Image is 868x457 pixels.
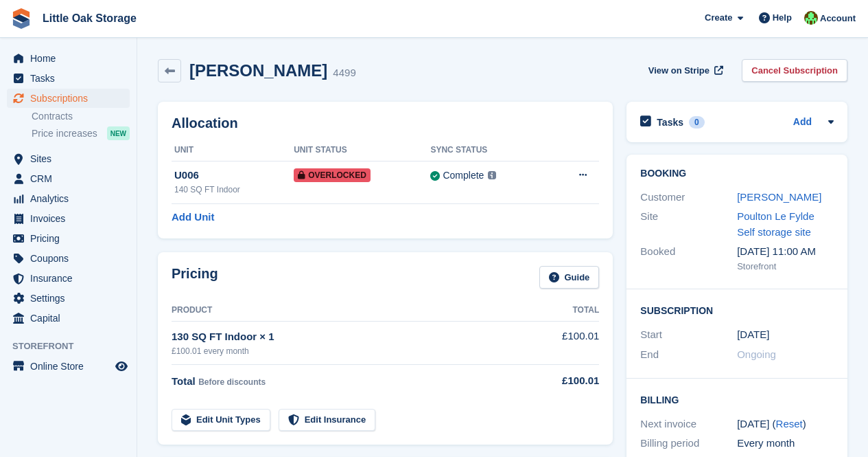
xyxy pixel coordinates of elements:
[640,209,737,240] div: Site
[7,69,130,88] a: menu
[30,209,113,228] span: Invoices
[533,300,599,322] th: Total
[7,229,130,248] a: menu
[7,309,130,328] a: menu
[30,89,113,108] span: Subscriptions
[174,183,294,196] div: 140 SQ FT Indoor
[172,409,270,432] a: Edit Unit Types
[7,289,130,308] a: menu
[172,115,599,131] h2: Allocation
[189,61,327,80] h2: [PERSON_NAME]
[32,127,97,140] span: Price increases
[640,168,834,179] h2: Booking
[533,373,599,389] div: £100.01
[640,416,737,432] div: Next invoice
[30,357,113,376] span: Online Store
[539,266,600,289] a: Guide
[30,269,113,288] span: Insurance
[705,11,732,25] span: Create
[430,140,548,161] th: Sync Status
[30,49,113,68] span: Home
[640,436,737,452] div: Billing period
[174,168,294,183] div: U006
[737,348,776,360] span: Ongoing
[12,339,137,353] span: Storefront
[640,303,834,317] h2: Subscription
[7,49,130,68] a: menu
[737,260,834,274] div: Storefront
[640,392,834,406] h2: Billing
[279,409,376,432] a: Edit Insurance
[30,169,113,188] span: CRM
[443,168,484,183] div: Complete
[30,69,113,88] span: Tasks
[172,375,196,387] span: Total
[804,11,818,25] img: Michael Aujla
[32,126,130,141] a: Price increases NEW
[7,269,130,288] a: menu
[7,189,130,208] a: menu
[7,357,130,376] a: menu
[172,266,218,289] h2: Pricing
[30,149,113,168] span: Sites
[640,244,737,273] div: Booked
[488,171,496,179] img: icon-info-grey-7440780725fd019a000dd9b08b2336e03edf1995a4989e88bcd33f0948082b44.svg
[30,229,113,248] span: Pricing
[773,11,792,25] span: Help
[657,116,683,129] h2: Tasks
[294,140,430,161] th: Unit Status
[689,116,705,129] div: 0
[30,309,113,328] span: Capital
[737,210,814,238] a: Poulton Le Fylde Self storage site
[533,321,599,364] td: £100.01
[7,169,130,188] a: menu
[172,300,533,322] th: Product
[737,416,834,432] div: [DATE] ( )
[648,64,709,78] span: View on Stripe
[172,210,214,225] a: Add Unit
[172,345,533,357] div: £100.01 every month
[294,168,371,182] span: Overlocked
[737,244,834,260] div: [DATE] 11:00 AM
[7,209,130,228] a: menu
[172,140,294,161] th: Unit
[11,8,32,29] img: stora-icon-8386f47178a22dfd0bd8f6a31ec36ba5ce8667c1dd55bd0f319d3a0aa187defe.svg
[640,327,737,343] div: Start
[776,418,803,430] a: Reset
[172,329,533,345] div: 130 SQ FT Indoor × 1
[37,7,142,30] a: Little Oak Storage
[30,189,113,208] span: Analytics
[737,436,834,452] div: Every month
[30,289,113,308] span: Settings
[198,377,266,387] span: Before discounts
[737,191,821,203] a: [PERSON_NAME]
[113,358,130,375] a: Preview store
[32,110,130,123] a: Contracts
[7,149,130,168] a: menu
[737,327,769,343] time: 2022-05-01 23:00:00 UTC
[640,347,737,363] div: End
[30,249,113,268] span: Coupons
[107,126,130,140] div: NEW
[7,249,130,268] a: menu
[793,115,812,131] a: Add
[7,89,130,108] a: menu
[333,65,355,81] div: 4499
[640,190,737,205] div: Customer
[643,59,726,82] a: View on Stripe
[820,12,856,25] span: Account
[742,59,847,82] a: Cancel Subscription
